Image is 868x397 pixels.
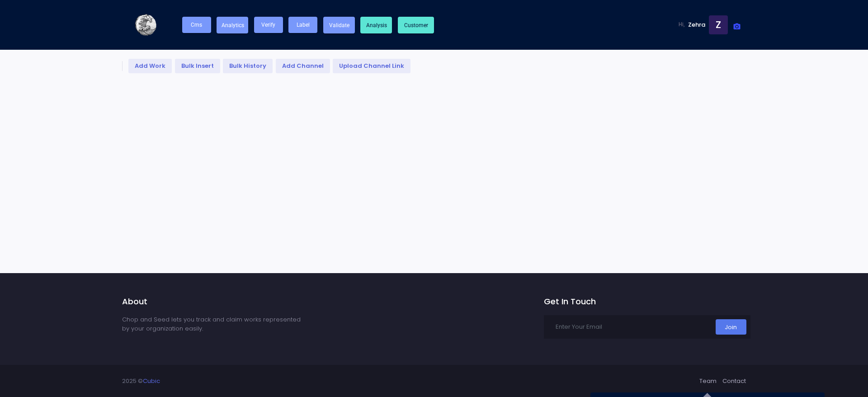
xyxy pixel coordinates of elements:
a: Bulk History [223,59,273,73]
button: Validate [323,17,355,33]
div: 2025 © [122,377,160,386]
a: Add Channel [276,59,330,73]
a: Bulk Insert [175,59,220,73]
span: Hi, [679,21,688,29]
mat-icon: camera_alt [731,21,742,32]
a: Add Work [128,59,172,73]
span: Verify [261,22,275,28]
img: logo [122,2,167,47]
span: Zehra [688,20,708,29]
a: Team [699,377,717,386]
span: Label [297,22,310,28]
span: Cms [191,22,202,28]
h3: About [122,297,302,312]
a: Cubic [143,377,160,385]
input: Enter Your Email [544,315,712,339]
a: Contact [722,377,746,386]
button: Customer [398,17,434,33]
a: Upload Channel Link [333,59,410,73]
button: Analysis [360,17,392,33]
span: Analytics [222,22,244,28]
span: Customer [404,22,428,28]
button: Join [716,319,746,335]
button: Verify [254,17,283,33]
div: Chop and Seed lets you track and claim works represented by your organization easily. [122,315,302,335]
span: Analysis [366,22,387,28]
button: Analytics [217,17,248,33]
h3: Get In Touch [544,297,750,312]
button: Label [288,17,317,33]
span: Z [709,15,728,34]
span: Validate [329,22,349,28]
button: Cms [182,17,211,33]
